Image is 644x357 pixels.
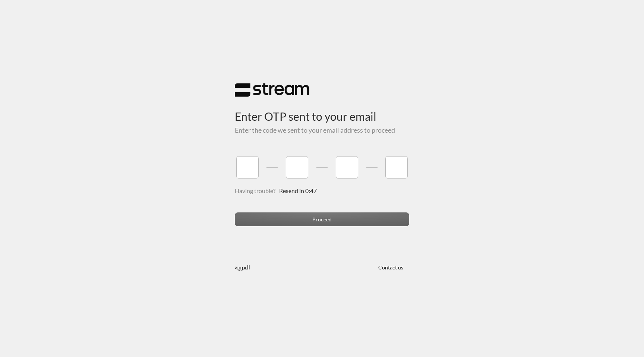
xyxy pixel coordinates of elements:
h3: Enter OTP sent to your email [235,97,409,123]
span: Resend in 0:47 [279,187,317,194]
a: Contact us [372,264,409,271]
img: Stream Logo [235,83,309,97]
span: Having trouble? [235,187,275,194]
button: Contact us [372,260,409,274]
h5: Enter the code we sent to your email address to proceed [235,126,409,135]
a: العربية [235,260,250,274]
